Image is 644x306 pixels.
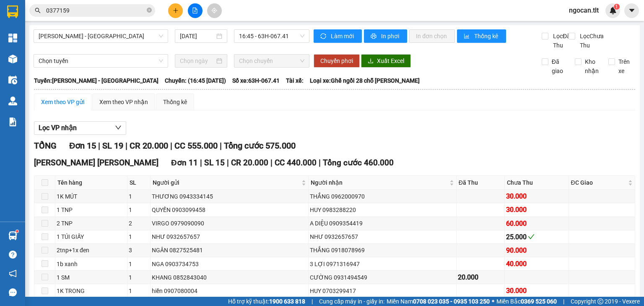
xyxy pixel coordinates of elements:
[207,3,222,18] button: aim
[9,251,17,259] span: question-circle
[168,3,183,18] button: plus
[200,158,202,167] span: |
[409,29,455,43] button: In đơn chọn
[286,76,304,85] span: Tài xế:
[227,158,229,167] span: |
[9,269,17,277] span: notification
[609,7,617,14] img: icon-new-feature
[231,158,268,167] span: CR 20.000
[39,123,77,133] span: Lọc VP nhận
[55,176,127,190] th: Tên hàng
[364,29,407,43] button: printerIn phơi
[204,158,225,167] span: SL 15
[57,219,126,228] div: 2 TNP
[496,297,557,306] span: Miền Bắc
[99,97,148,107] div: Xem theo VP nhận
[152,246,307,255] div: NGÂN 0827525481
[34,121,126,135] button: Lọc VP nhận
[232,76,280,85] span: Số xe: 63H-067.41
[8,34,17,42] img: dashboard-icon
[171,158,198,167] span: Đơn 11
[624,3,639,18] button: caret-down
[152,286,307,296] div: hiền 0907080004
[129,246,149,255] div: 3
[7,5,18,18] img: logo-vxr
[220,141,222,151] span: |
[102,141,123,151] span: SL 19
[506,191,567,201] div: 30.000
[130,141,168,151] span: CR 20.000
[506,259,567,269] div: 40.000
[69,141,96,151] span: Đơn 15
[457,29,506,43] button: bar-chartThống kê
[57,232,126,241] div: 1 TÚI GIẤY
[35,8,41,13] span: search
[310,76,420,85] span: Loại xe: Ghế ngồi 28 chỗ [PERSON_NAME]
[180,56,214,65] input: Chọn ngày
[310,205,455,214] div: HUY 0983288220
[34,141,57,151] span: TỔNG
[173,8,179,13] span: plus
[310,286,455,296] div: HUY 0703299417
[180,31,214,41] input: 11/10/2025
[310,259,455,269] div: 3 LỢI 0971316947
[331,31,355,41] span: Làm mới
[152,192,307,201] div: THƯƠNG 0943334145
[129,232,149,241] div: 1
[615,4,618,10] span: 1
[311,178,448,187] span: Người nhận
[125,141,127,151] span: |
[192,8,198,13] span: file-add
[312,297,313,306] span: |
[34,77,158,84] b: Tuyến: [PERSON_NAME] - [GEOGRAPHIC_DATA]
[57,273,126,282] div: 1 SM
[129,205,149,214] div: 1
[152,219,307,228] div: VIRGO 0979090090
[492,300,494,303] span: ⚪️
[323,158,394,167] span: Tổng cước 460.000
[57,286,126,296] div: 1K TRONG
[319,158,321,167] span: |
[39,55,163,67] span: Chọn tuyến
[153,178,300,187] span: Người gửi
[8,118,17,126] img: solution-icon
[147,7,152,15] span: close-circle
[163,97,187,107] div: Thống kê
[269,298,305,305] strong: 1900 633 818
[115,124,122,131] span: down
[129,286,149,296] div: 1
[548,57,569,76] span: Đã giao
[310,192,455,201] div: THẮNG 0962000970
[314,54,360,68] button: Chuyển phơi
[528,233,535,240] span: check
[41,97,84,107] div: Xem theo VP gửi
[377,56,404,65] span: Xuất Excel
[224,141,296,151] span: Tổng cước 575.000
[381,31,400,41] span: In phơi
[152,273,307,282] div: KHANG 0852843040
[127,176,151,190] th: SL
[310,246,455,255] div: THẮNG 0918078969
[239,30,305,42] span: 16:45 - 63H-067.41
[165,76,226,85] span: Chuyến: (16:45 [DATE])
[170,141,172,151] span: |
[152,259,307,269] div: NGA 0903734753
[550,31,571,50] span: Lọc Đã Thu
[628,7,636,14] span: caret-down
[506,204,567,215] div: 30.000
[506,245,567,256] div: 90.000
[597,298,603,304] span: copyright
[464,33,471,40] span: bar-chart
[57,192,126,201] div: 1K MÚT
[368,58,374,65] span: download
[129,219,149,228] div: 2
[314,29,362,43] button: syncLàm mới
[506,218,567,229] div: 60.000
[16,230,18,233] sup: 1
[563,297,564,306] span: |
[147,8,152,13] span: close-circle
[506,285,567,296] div: 30.000
[270,158,273,167] span: |
[129,192,149,201] div: 1
[310,273,455,282] div: CƯỜNG 0931494549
